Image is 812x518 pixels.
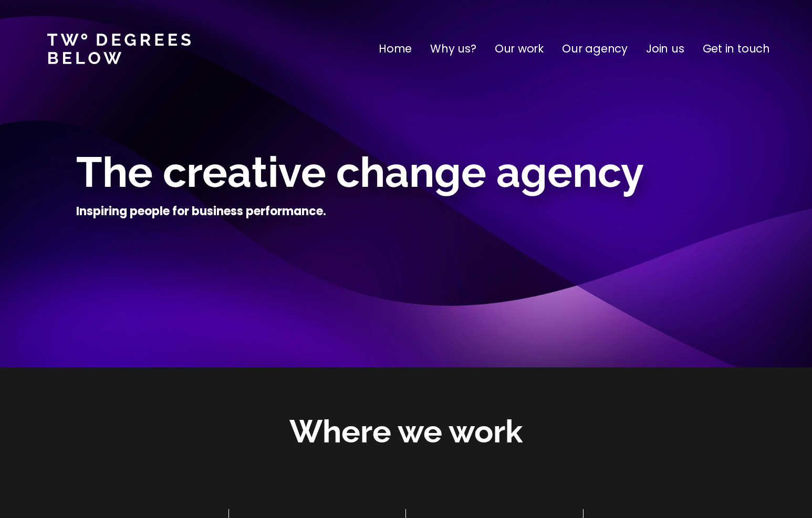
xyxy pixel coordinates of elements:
[495,40,544,57] a: Our work
[76,204,326,219] h4: Inspiring people for business performance.
[76,147,644,197] span: The creative change agency
[703,40,770,57] a: Get in touch
[562,40,628,57] a: Our agency
[646,40,684,57] a: Join us
[379,40,412,57] a: Home
[289,410,523,453] h2: Where we work
[430,40,476,57] a: Why us?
